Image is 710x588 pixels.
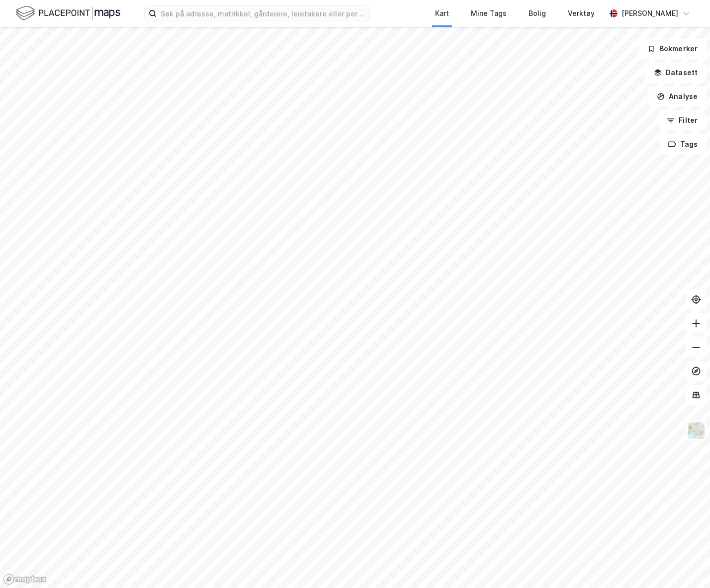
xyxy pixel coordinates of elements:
[471,7,507,19] div: Mine Tags
[621,7,678,19] div: [PERSON_NAME]
[16,4,120,22] img: logo.f888ab2527a4732fd821a326f86c7f29.svg
[568,7,595,19] div: Verktøy
[157,6,369,21] input: Søk på adresse, matrikkel, gårdeiere, leietakere eller personer
[529,7,546,19] div: Bolig
[435,7,449,19] div: Kart
[660,540,710,588] iframe: Chat Widget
